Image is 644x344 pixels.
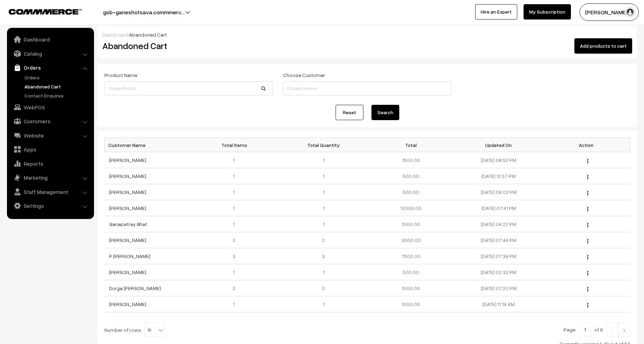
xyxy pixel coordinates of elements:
a: Orders [23,74,92,81]
a: [PERSON_NAME] [109,173,146,179]
td: 500.00 [367,264,455,280]
th: Total Items [192,138,280,152]
td: 1 [280,264,368,280]
a: Customers [9,115,92,127]
img: Menu [587,175,588,179]
img: Left [609,328,615,333]
div: / [102,31,632,38]
td: 2 [280,232,368,248]
button: [PERSON_NAME] [580,3,639,21]
th: Updated On [455,138,543,152]
td: 1 [280,184,368,200]
img: user [625,7,635,17]
a: [PERSON_NAME] [109,189,146,195]
td: 500.00 [367,184,455,200]
a: Orders [9,61,92,74]
h2: Abandoned Cart [102,40,272,51]
a: Abandoned Cart [23,83,92,90]
th: Total [367,138,455,152]
a: Apps [9,143,92,156]
a: Dashboard [102,32,128,38]
td: [DATE] 02:32 PM [455,264,543,280]
td: 1000.00 [367,296,455,312]
th: Customer Name [105,138,193,152]
td: 1 [192,264,280,280]
button: Add products to cart [574,38,632,54]
img: Menu [587,191,588,195]
td: [DATE] 07:41 PM [455,200,543,216]
a: Contact Enquires [23,92,92,99]
a: WebPOS [9,101,92,114]
td: 1 [192,296,280,312]
td: [DATE] 11:19 AM [455,296,543,312]
span: Number of rows [104,326,141,334]
td: 1000.00 [367,280,455,296]
th: Action [542,138,630,152]
img: COMMMERCE [9,9,82,14]
img: Menu [587,159,588,163]
td: 1000.00 [367,216,455,232]
button: Search [371,105,399,120]
td: 12000.00 [367,200,455,216]
a: Ganapatray Bhat [109,221,147,227]
td: [DATE] 12:57 PM [455,168,543,184]
td: 1 [192,216,280,232]
img: Menu [587,207,588,211]
label: Product Name [104,71,137,79]
a: [PERSON_NAME] [109,301,146,307]
span: 10 [144,323,165,337]
a: Reports [9,157,92,170]
a: Catalog [9,47,92,60]
img: Menu [587,239,588,243]
a: [PERSON_NAME] [109,237,146,243]
a: Dashboard [9,33,92,46]
td: [DATE] 07:39 PM [455,248,543,264]
td: 1500.00 [367,152,455,168]
a: My Subscription [524,4,571,19]
td: [DATE] 04:22 PM [455,216,543,232]
span: Page [564,327,575,333]
td: 1 [280,296,368,312]
td: 1 [280,152,368,168]
td: 1 [280,168,368,184]
img: Menu [587,255,588,259]
td: [DATE] 08:52 PM [455,152,543,168]
td: 3 [192,248,280,264]
img: Menu [587,303,588,307]
img: Right [621,328,627,333]
td: 7500.00 [367,248,455,264]
a: [PERSON_NAME] [109,269,146,275]
td: 1 [280,216,368,232]
td: 3 [280,248,368,264]
a: P [PERSON_NAME] [109,253,150,259]
input: Choose Product [104,81,273,95]
a: Staff Management [9,186,92,198]
td: 1 [192,168,280,184]
a: Hire an Expert [475,4,517,19]
td: 2 [192,232,280,248]
img: Menu [587,223,588,227]
img: Menu [587,271,588,275]
span: Abandoned Cart [129,32,167,38]
td: 1 [280,200,368,216]
label: Choose Customer [283,71,325,79]
span: of 6 [594,327,603,333]
td: [DATE] 09:02 PM [455,184,543,200]
td: 1 [192,152,280,168]
a: [PERSON_NAME] [109,157,146,163]
a: COMMMERCE [9,7,70,15]
input: Choose Customer [283,81,451,95]
a: Reset [336,105,363,120]
td: [DATE] 07:44 PM [455,232,543,248]
img: Menu [587,287,588,291]
span: 10 [145,323,165,337]
button: gsb-ganeshotsava.commmerc… [79,3,209,21]
td: 2 [280,280,368,296]
td: 3000.00 [367,232,455,248]
td: 1 [192,184,280,200]
th: Total Quantity [280,138,368,152]
td: 500.00 [367,168,455,184]
a: Website [9,129,92,142]
td: 1 [192,200,280,216]
td: 2 [192,280,280,296]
